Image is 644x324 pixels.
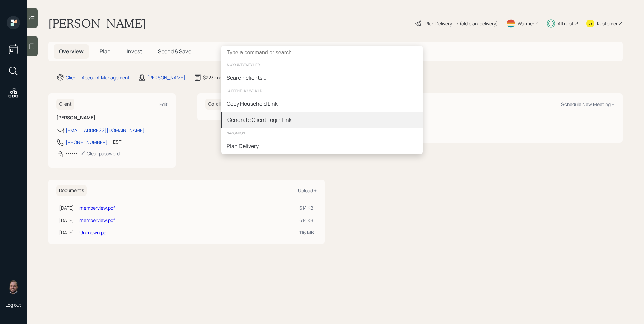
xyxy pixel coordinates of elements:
div: Copy Household Link [227,100,278,108]
div: navigation [221,128,423,138]
div: Generate Client Login Link [227,116,292,124]
input: Type a command or search… [221,46,423,60]
div: Search clients... [227,74,266,82]
div: current household [221,86,423,96]
div: account switcher [221,60,423,70]
div: Plan Delivery [227,142,259,150]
